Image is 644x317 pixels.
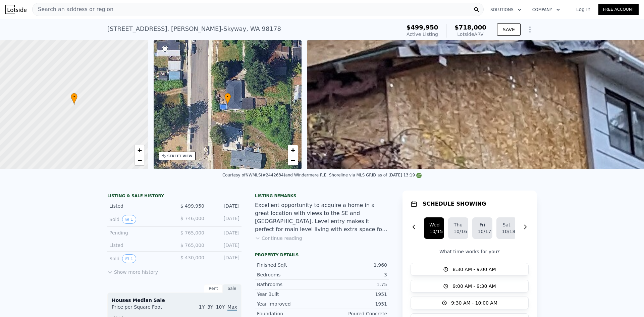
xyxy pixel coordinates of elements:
button: SAVE [497,23,521,36]
div: 1951 [322,301,387,307]
span: + [291,146,295,154]
div: Lotside ARV [454,31,486,38]
span: − [291,156,295,164]
span: $ 499,950 [180,203,204,209]
span: Search an address or region [33,5,113,13]
button: Thu10/16 [448,217,468,239]
div: Foundation [257,310,322,317]
button: 9:30 AM - 10:00 AM [411,297,529,309]
div: Rent [204,284,223,293]
div: Excellent opportunity to acquire a home in a great location with views to the SE and [GEOGRAPHIC_... [255,201,389,233]
div: 10/18 [502,228,511,235]
div: Year Improved [257,301,322,307]
button: Sat10/18 [496,217,517,239]
div: [DATE] [210,203,239,209]
div: Courtesy of NWMLS (#2442634) and Windermere R.E. Shoreline via MLS GRID as of [DATE] 13:19 [222,173,422,177]
div: Pending [109,229,169,236]
div: Sold [109,254,169,263]
div: Listed [109,203,169,209]
div: [DATE] [210,215,239,224]
div: Year Built [257,291,322,298]
div: Price per Square Foot [112,304,174,314]
span: $ 765,000 [180,243,204,248]
span: 10Y [216,304,225,310]
button: 8:30 AM - 9:00 AM [411,263,529,276]
span: 1Y [199,304,205,310]
span: 9:00 AM - 9:30 AM [452,283,496,289]
div: Sold [109,215,169,224]
div: STREET VIEW [167,154,193,159]
div: 1,960 [322,262,387,268]
div: Poured Concrete [322,310,387,317]
span: 8:30 AM - 9:00 AM [452,266,496,273]
span: − [137,156,142,164]
div: 10/16 [453,228,463,235]
h1: SCHEDULE SHOWING [423,200,486,208]
div: Sale [223,284,241,293]
div: Houses Median Sale [112,297,237,304]
span: $718,000 [454,24,486,31]
div: Listed [109,242,169,249]
button: Show Options [523,23,537,36]
div: [DATE] [210,229,239,236]
div: Fri [478,221,487,228]
span: Max [227,304,237,311]
span: $ 430,000 [180,255,204,260]
span: $ 765,000 [180,230,204,235]
a: Zoom in [288,145,298,155]
div: 1951 [322,291,387,298]
div: [DATE] [210,254,239,263]
button: Fri10/17 [472,217,492,239]
div: • [224,93,231,105]
div: Thu [453,221,463,228]
span: $ 746,000 [180,216,204,221]
div: 1.75 [322,281,387,288]
img: NWMLS Logo [416,173,422,178]
button: Continue reading [255,235,302,242]
div: 3 [322,271,387,278]
div: 10/17 [478,228,487,235]
a: Zoom out [288,155,298,165]
button: View historical data [122,254,136,263]
button: Wed10/15 [424,217,444,239]
div: Wed [429,221,439,228]
div: Bathrooms [257,281,322,288]
span: Active Listing [407,32,438,37]
span: + [137,146,142,154]
span: • [71,94,77,100]
div: Finished Sqft [257,262,322,268]
div: • [71,93,77,105]
button: Company [527,4,566,16]
a: Zoom in [135,145,145,155]
div: 10/15 [429,228,439,235]
span: $499,950 [407,24,438,31]
div: Bedrooms [257,271,322,278]
span: • [224,94,231,100]
div: LISTING & SALE HISTORY [107,193,241,200]
button: View historical data [122,215,136,224]
p: What time works for you? [411,248,529,255]
a: Log In [568,6,598,13]
button: Solutions [485,4,527,16]
a: Free Account [598,4,639,15]
div: Sat [502,221,511,228]
div: Listing remarks [255,193,389,199]
button: 9:00 AM - 9:30 AM [411,280,529,293]
span: 9:30 AM - 10:00 AM [451,300,497,306]
div: [DATE] [210,242,239,249]
a: Zoom out [135,155,145,165]
div: Property details [255,252,389,258]
div: [STREET_ADDRESS] , [PERSON_NAME]-Skyway , WA 98178 [107,24,281,34]
button: Show more history [107,266,158,275]
img: Lotside [5,5,26,14]
span: 3Y [207,304,213,310]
